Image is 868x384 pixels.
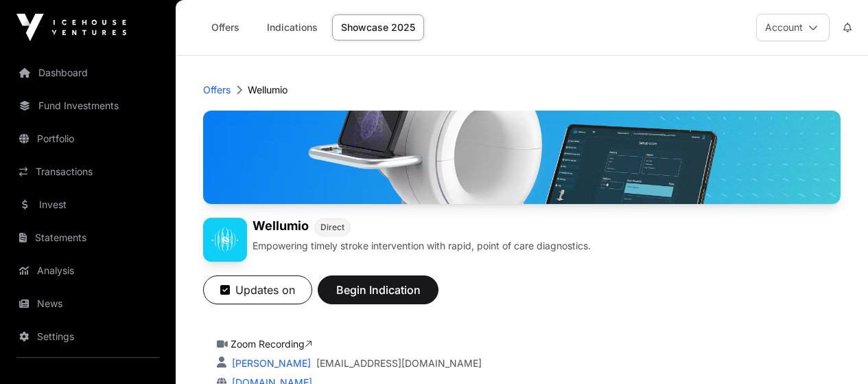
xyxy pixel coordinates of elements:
span: Direct [320,222,344,233]
p: Empowering timely stroke intervention with rapid, point of care diagnostics. [253,239,591,253]
a: Indications [258,14,327,41]
button: Begin Indication [318,275,438,304]
p: Wellumio [248,83,288,97]
button: Updates on [203,275,312,304]
a: [EMAIL_ADDRESS][DOMAIN_NAME] [316,357,482,370]
button: Account [756,14,830,41]
img: Wellumio [203,218,247,262]
a: Fund Investments [11,91,165,121]
a: Offers [203,83,231,97]
a: News [11,289,165,319]
a: Dashboard [11,58,165,88]
a: Statements [11,223,165,253]
img: Wellumio [203,111,841,204]
img: Icehouse Ventures Logo [16,14,126,41]
span: Begin Indication [335,282,421,298]
a: Portfolio [11,124,165,154]
a: Showcase 2025 [332,14,424,41]
a: Begin Indication [318,289,438,303]
a: Invest [11,190,165,220]
a: Settings [11,321,165,352]
a: Transactions [11,157,165,187]
iframe: Chat Widget [799,318,868,384]
a: Zoom Recording [231,338,312,350]
h1: Wellumio [253,218,309,236]
a: Offers [198,14,253,41]
a: Analysis [11,256,165,286]
a: [PERSON_NAME] [229,357,311,369]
